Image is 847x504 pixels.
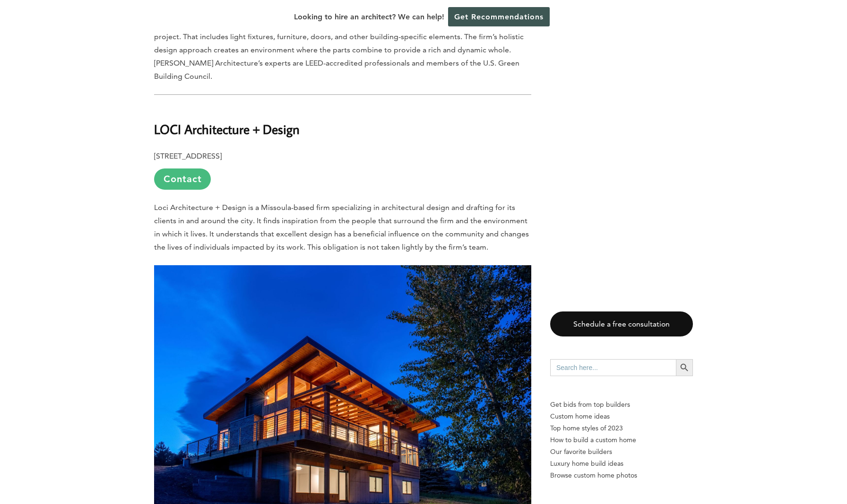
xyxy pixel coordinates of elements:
a: How to build a custom home [550,434,693,446]
a: Custom home ideas [550,411,693,422]
a: Top home styles of 2023 [550,422,693,434]
p: Get bids from top builders [550,399,693,411]
span: The studio is frequently commissioned to create accessories that fit into the greater architectur... [154,19,524,81]
a: Browse custom home photos [550,470,693,481]
a: Get Recommendations [448,7,550,26]
svg: Search [679,362,690,373]
a: Our favorite builders [550,446,693,458]
span: Loci Architecture + Design is a Missoula-based firm specializing in architectural design and draf... [154,203,529,252]
b: LOCI Architecture + Design [154,121,300,137]
b: [STREET_ADDRESS] [154,151,222,160]
a: Schedule a free consultation [550,311,693,336]
a: Luxury home build ideas [550,458,693,470]
input: Search here... [550,359,676,376]
a: Contact [154,168,211,190]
